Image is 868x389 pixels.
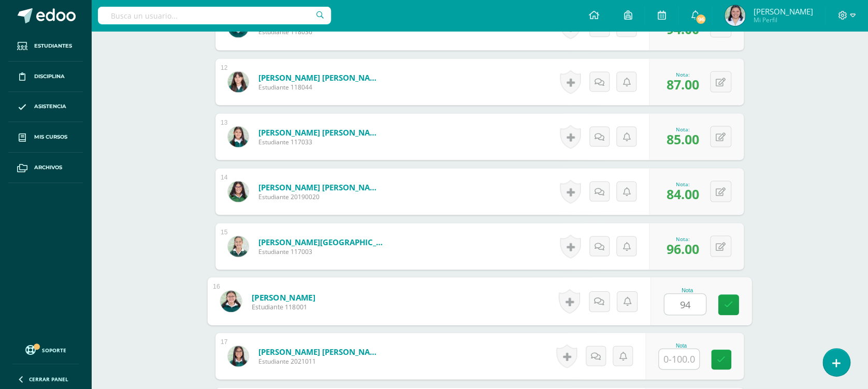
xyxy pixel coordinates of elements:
span: Cerrar panel [29,376,68,383]
span: 85.00 [666,130,699,147]
a: Mis cursos [8,122,83,153]
img: 6d98d66837a8c6002edd6c2168288260.png [220,290,241,311]
div: Nota: [666,70,699,78]
input: 0-100.0 [664,294,706,315]
img: 2e6c258da9ccee66aa00087072d4f1d6.png [725,5,745,26]
span: Estudiante 118001 [252,302,315,311]
input: Busca un usuario... [98,7,331,24]
div: Nota: [666,125,699,132]
a: Soporte [12,342,79,356]
span: Estudiante 20190020 [258,192,383,201]
a: Estudiantes [8,31,83,62]
div: Nota [658,342,704,348]
span: Estudiantes [34,42,72,50]
span: 84.00 [666,185,699,202]
img: 6a8c22ce3a44bc2261505ea47e20ce41.png [228,71,249,92]
a: Archivos [8,153,83,183]
a: [PERSON_NAME] [PERSON_NAME] [258,72,383,82]
a: Disciplina [8,62,83,92]
img: 52f5f1c35b4b20994beb09176870459c.png [228,181,249,202]
span: Estudiante 118036 [258,27,320,36]
a: [PERSON_NAME] [PERSON_NAME] [258,127,383,137]
span: 96 [695,13,706,25]
span: Estudiante 117003 [258,247,383,256]
span: 87.00 [666,75,699,93]
img: 0af1b0a399f5eedaf5148ddf49457d51.png [228,346,249,366]
span: Soporte [42,347,66,354]
a: Asistencia [8,92,83,123]
a: [PERSON_NAME] [PERSON_NAME] [258,346,383,356]
span: Estudiante 118044 [258,82,383,91]
span: Mis cursos [34,133,67,141]
a: [PERSON_NAME] [252,291,315,302]
span: 96.00 [666,240,699,257]
a: [PERSON_NAME] [PERSON_NAME] [258,182,383,192]
div: Nota [664,287,711,293]
div: Nota: [666,235,699,242]
span: Mi Perfil [753,16,813,24]
div: Nota: [666,180,699,187]
span: Asistencia [34,102,66,111]
span: Disciplina [34,72,65,81]
span: Estudiante 2021011 [258,356,383,365]
span: Estudiante 117033 [258,137,383,146]
span: Archivos [34,163,62,172]
img: 94206187b631736ddc89ac5ca431512a.png [228,126,249,147]
input: 0-100.0 [659,349,699,369]
a: [PERSON_NAME][GEOGRAPHIC_DATA] [258,236,383,247]
img: 904a019e186b9957623e68291c126797.png [228,236,249,257]
span: [PERSON_NAME] [753,6,813,17]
